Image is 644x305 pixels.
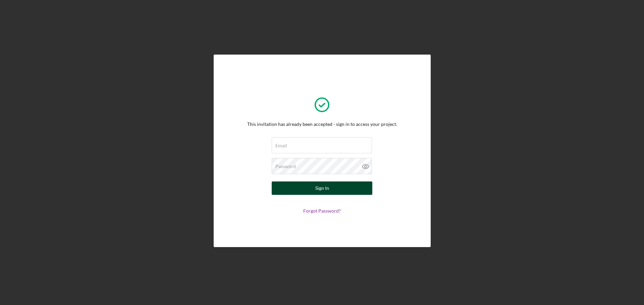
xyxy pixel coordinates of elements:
[275,143,287,148] label: Email
[303,208,341,214] a: Forgot Password?
[275,164,296,169] label: Password
[272,181,372,195] button: Sign In
[247,122,397,127] div: This invitation has already been accepted - sign in to access your project.
[315,181,329,195] div: Sign In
